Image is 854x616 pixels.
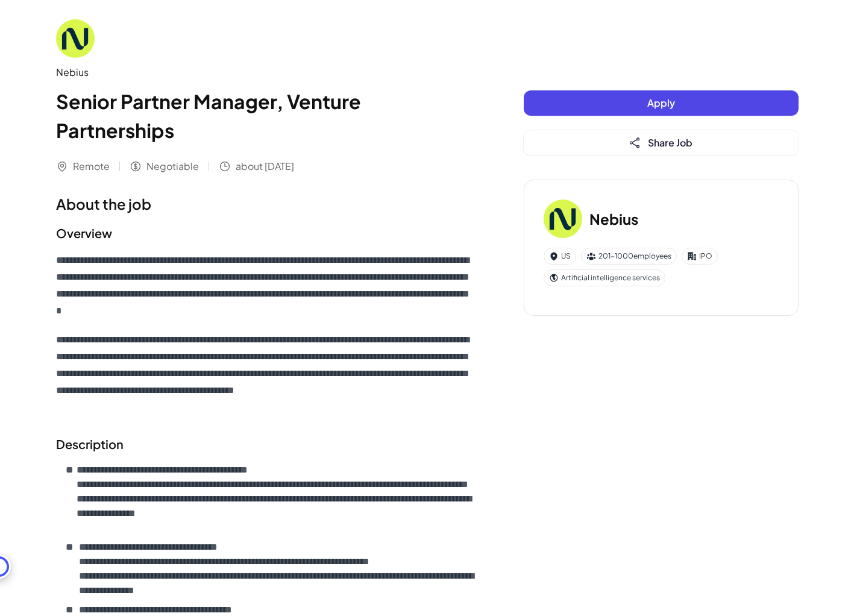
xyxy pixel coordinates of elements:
[648,136,692,149] span: Share Job
[236,159,294,174] span: about [DATE]
[581,248,677,265] div: 201-1000 employees
[544,248,576,265] div: US
[73,159,110,174] span: Remote
[524,130,799,156] button: Share Job
[647,96,675,109] span: Apply
[56,87,476,145] h1: Senior Partner Manager, Venture Partnerships
[56,435,476,453] h2: Description
[544,269,665,286] div: Artificial intelligence services
[146,159,199,174] span: Negotiable
[56,19,95,58] img: Ne
[524,90,799,116] button: Apply
[544,200,582,238] img: Ne
[589,208,638,230] h3: Nebius
[682,248,718,265] div: IPO
[56,65,476,80] div: Nebius
[56,224,476,242] h2: Overview
[56,193,476,215] h1: About the job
